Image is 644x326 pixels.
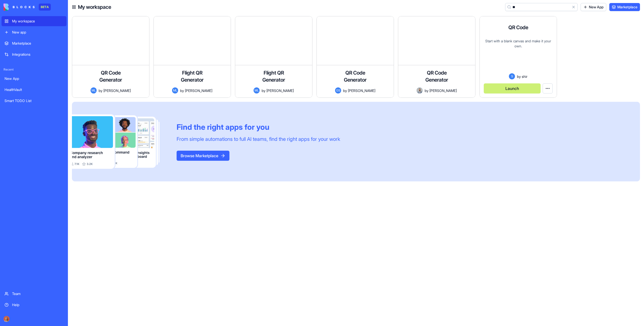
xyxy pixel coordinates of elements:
[484,83,541,93] button: Launch
[177,151,229,161] button: Browse Marketplace
[91,87,97,93] span: ML
[103,88,131,93] span: [PERSON_NAME]
[417,87,423,93] img: Avatar
[2,16,66,26] a: My workspace
[266,88,294,93] span: [PERSON_NAME]
[254,69,294,83] h4: Flight QR Generator
[72,16,149,98] a: QR Code GeneratorMLby[PERSON_NAME]
[479,16,557,98] a: QR CodeStart with a blank canvas and make it your own.SbyshirLaunch
[235,16,312,98] a: Flight QR GeneratorMLby[PERSON_NAME]
[509,73,515,79] span: S
[180,88,184,93] span: by
[153,16,231,98] a: Flight QR GeneratorMLby[PERSON_NAME]
[177,153,229,158] a: Browse Marketplace
[417,69,457,83] h4: QR Code Generator
[2,96,66,106] a: Smart TODO List
[335,87,341,93] span: GS
[522,74,528,79] span: shir
[172,87,178,93] span: ML
[2,85,66,95] a: HealthVault
[517,74,521,79] span: by
[78,4,111,11] h4: My workspace
[172,69,212,83] h4: Flight QR Generator
[12,291,63,296] div: Team
[2,300,66,310] a: Help
[2,38,66,48] a: Marketplace
[2,27,66,37] a: New app
[5,98,63,103] div: Smart TODO List
[185,88,212,93] span: [PERSON_NAME]
[177,136,340,143] div: From simple automations to full AI teams, find the right apps for your work
[484,39,553,73] div: Start with a blank canvas and make it your own.
[5,87,63,92] div: HealthVault
[5,76,63,81] div: New App
[2,68,66,72] span: Recent
[2,289,66,299] a: Team
[2,49,66,59] a: Integrations
[4,4,35,11] img: logo
[12,30,63,35] div: New app
[335,69,375,83] h4: QR Code Generator
[508,24,528,31] h4: QR Code
[12,52,63,57] div: Integrations
[91,69,131,83] h4: QR Code Generator
[316,16,394,98] a: QR Code GeneratorGSby[PERSON_NAME]
[12,41,63,46] div: Marketplace
[343,88,347,93] span: by
[4,4,51,11] a: BETA
[398,16,475,98] a: QR Code GeneratorAvatarby[PERSON_NAME]
[99,88,102,93] span: by
[254,87,260,93] span: ML
[12,19,63,24] div: My workspace
[609,3,640,11] a: Marketplace
[2,74,66,84] a: New App
[262,88,265,93] span: by
[4,316,10,322] img: Marina_gj5dtt.jpg
[425,88,428,93] span: by
[429,88,457,93] span: [PERSON_NAME]
[348,88,375,93] span: [PERSON_NAME]
[39,4,51,11] div: BETA
[581,3,606,11] a: New App
[12,302,63,307] div: Help
[177,122,340,132] div: Find the right apps for you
